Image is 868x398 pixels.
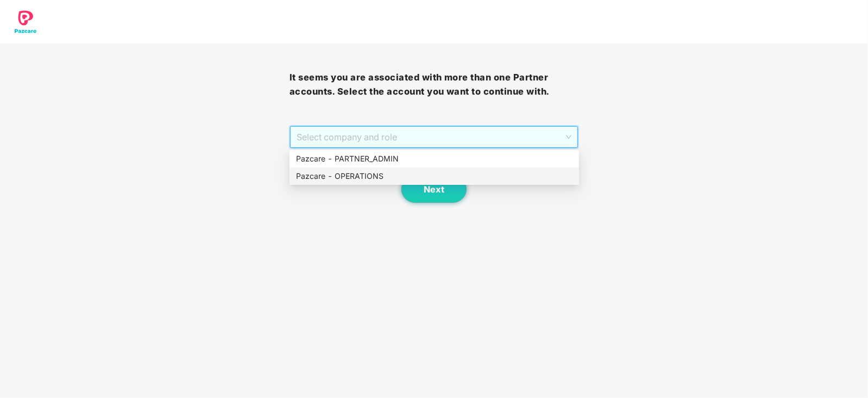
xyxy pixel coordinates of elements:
h3: It seems you are associated with more than one Partner accounts. Select the account you want to c... [290,71,579,98]
div: Pazcare - OPERATIONS [296,170,573,182]
div: Pazcare - PARTNER_ADMIN [290,150,579,167]
span: Next [424,184,444,195]
span: Select company and role [297,127,572,147]
div: Pazcare - OPERATIONS [290,167,579,185]
button: Next [401,176,467,203]
div: Pazcare - PARTNER_ADMIN [296,153,573,165]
